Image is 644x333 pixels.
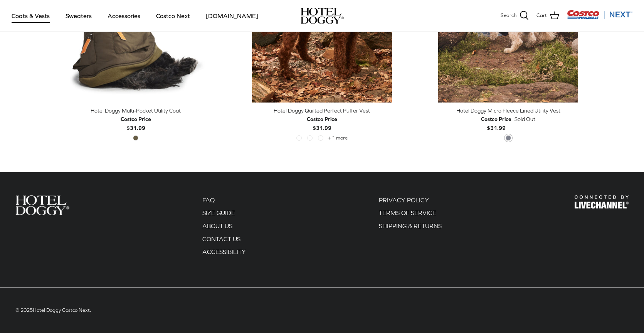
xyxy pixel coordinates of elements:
[371,195,449,260] div: Secondary navigation
[121,115,151,131] b: $31.99
[149,3,197,29] a: Costco Next
[202,235,240,242] a: CONTACT US
[235,106,409,132] a: Hotel Doggy Quilted Perfect Puffer Vest Costco Price$31.99
[49,106,223,132] a: Hotel Doggy Multi-Pocket Utility Coat Costco Price$31.99
[515,115,535,123] span: Sold Out
[5,3,57,29] a: Coats & Vests
[307,115,337,123] div: Costco Price
[49,106,223,115] div: Hotel Doggy Multi-Pocket Utility Coat
[379,222,442,229] a: SHIPPING & RETURNS
[328,135,348,141] span: + 1 more
[501,12,516,20] span: Search
[202,209,235,216] a: SIZE GUIDE
[307,115,337,131] b: $31.99
[421,106,595,115] div: Hotel Doggy Micro Fleece Lined Utility Vest
[101,3,147,29] a: Accessories
[235,106,409,115] div: Hotel Doggy Quilted Perfect Puffer Vest
[481,115,511,123] div: Costco Price
[15,307,91,313] span: © 2025 .
[379,197,429,203] a: PRIVACY POLICY
[15,195,69,215] img: Hotel Doggy Costco Next
[421,106,595,132] a: Hotel Doggy Micro Fleece Lined Utility Vest Costco Price$31.99 Sold Out
[575,195,629,209] img: Hotel Doggy Costco Next
[567,15,632,20] a: Visit Costco Next
[202,197,215,203] a: FAQ
[379,209,436,216] a: TERMS OF SERVICE
[121,115,151,123] div: Costco Price
[536,12,547,20] span: Cart
[301,8,344,24] img: hoteldoggycom
[501,11,529,21] a: Search
[195,195,254,260] div: Secondary navigation
[199,3,265,29] a: [DOMAIN_NAME]
[202,222,232,229] a: ABOUT US
[301,8,344,24] a: hoteldoggy.com hoteldoggycom
[536,11,559,21] a: Cart
[59,3,99,29] a: Sweaters
[567,10,632,19] img: Costco Next
[202,248,246,255] a: ACCESSIBILITY
[481,115,511,131] b: $31.99
[33,307,90,313] a: Hotel Doggy Costco Next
